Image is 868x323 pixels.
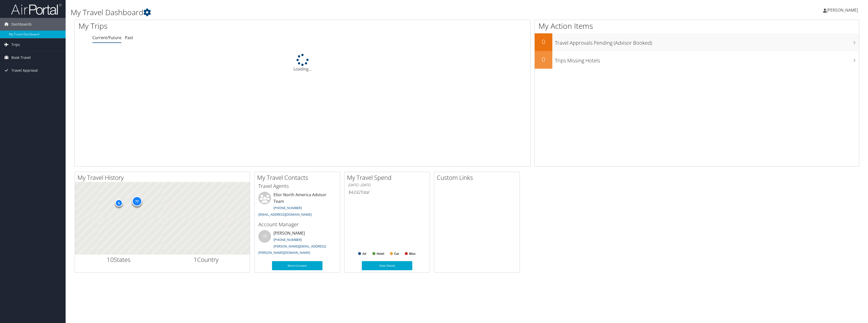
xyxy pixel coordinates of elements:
a: Current/Future [92,35,121,40]
span: Travel Approval [11,64,38,77]
text: Misc [409,252,416,256]
h2: My Travel History [77,173,250,182]
h2: 0 [535,37,552,46]
h3: Travel Approvals Pending (Advisor Booked) [555,37,859,46]
a: [PHONE_NUMBER] [274,237,302,242]
a: More Contacts [272,261,322,270]
span: 1 [194,255,197,264]
h6: Total [348,189,426,195]
h2: 0 [535,55,552,64]
img: airportal-logo.png [11,3,62,15]
a: [PERSON_NAME][EMAIL_ADDRESS][PERSON_NAME][DOMAIN_NAME] [258,244,326,255]
a: View Details [362,261,412,270]
div: VB [258,230,271,243]
a: 0Trips Missing Hotels [535,51,859,69]
span: 10 [107,255,114,264]
h3: Trips Missing Hotels [555,55,859,64]
a: [EMAIL_ADDRESS][DOMAIN_NAME] [258,212,312,217]
h1: My Travel Dashboard [71,7,599,18]
h2: States [79,255,159,264]
h1: My Action Items [535,21,859,31]
span: [PERSON_NAME] [827,7,858,13]
h2: Country [166,255,246,264]
span: Trips [11,38,20,51]
div: 77 [132,196,142,206]
a: Past [125,35,133,40]
h3: Account Manager [258,221,336,228]
span: Book Travel [11,51,31,64]
h2: My Travel Spend [347,173,430,182]
div: Loading... [75,54,530,72]
a: 0Travel Approvals Pending (Advisor Booked) [535,33,859,51]
div: 5 [115,199,123,207]
text: Hotel [377,252,384,256]
h2: Custom Links [437,173,520,182]
li: Elior North America Advisor Team [256,192,339,219]
span: Dashboards [11,18,32,31]
span: $4,032 [348,189,360,195]
li: [PERSON_NAME] [256,230,339,257]
h2: My Travel Contacts [257,173,340,182]
text: Car [394,252,399,256]
text: Air [362,252,367,256]
h1: My Trips [78,21,337,31]
h6: [DATE] - [DATE] [348,183,426,187]
a: [PERSON_NAME] [823,3,863,18]
a: [PHONE_NUMBER] [274,206,302,210]
h3: Travel Agents [258,183,336,190]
